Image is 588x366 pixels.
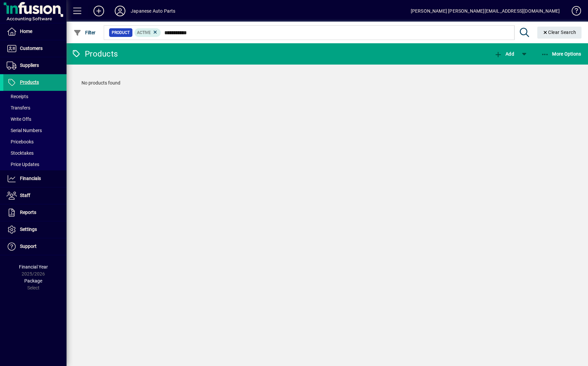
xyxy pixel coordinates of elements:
[20,46,43,51] span: Customers
[3,57,67,74] a: Suppliers
[24,278,42,283] span: Package
[88,5,109,17] button: Add
[7,150,34,156] span: Stocktakes
[3,170,67,187] a: Financials
[3,159,67,170] a: Price Updates
[494,51,514,57] span: Add
[539,48,583,60] button: More Options
[19,264,48,270] span: Financial Year
[137,30,151,35] span: Active
[20,210,36,215] span: Reports
[7,116,31,122] span: Write Offs
[131,6,175,16] div: Japanese Auto Parts
[73,30,96,35] span: Filter
[72,49,118,59] div: Products
[3,91,67,102] a: Receipts
[20,80,39,85] span: Products
[7,105,30,110] span: Transfers
[20,176,41,181] span: Financials
[7,139,34,144] span: Pricebooks
[542,30,576,35] span: Clear Search
[3,221,67,238] a: Settings
[566,1,580,23] a: Knowledge Base
[20,227,37,232] span: Settings
[3,102,67,113] a: Transfers
[109,5,131,17] button: Profile
[7,162,39,167] span: Price Updates
[537,27,582,39] button: Clear
[3,125,67,136] a: Serial Numbers
[3,147,67,159] a: Stocktakes
[20,63,39,68] span: Suppliers
[410,6,560,16] div: [PERSON_NAME] [PERSON_NAME][EMAIL_ADDRESS][DOMAIN_NAME]
[112,29,130,36] span: Product
[20,244,37,249] span: Support
[3,40,67,57] a: Customers
[3,238,67,255] a: Support
[75,73,580,93] div: No products found
[3,136,67,147] a: Pricebooks
[134,28,161,37] mat-chip: Activation Status: Active
[3,204,67,221] a: Reports
[3,187,67,204] a: Staff
[72,27,97,39] button: Filter
[7,94,28,99] span: Receipts
[3,113,67,125] a: Write Offs
[20,193,30,198] span: Staff
[20,29,32,34] span: Home
[7,128,42,133] span: Serial Numbers
[492,48,515,60] button: Add
[541,51,581,57] span: More Options
[3,23,67,40] a: Home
